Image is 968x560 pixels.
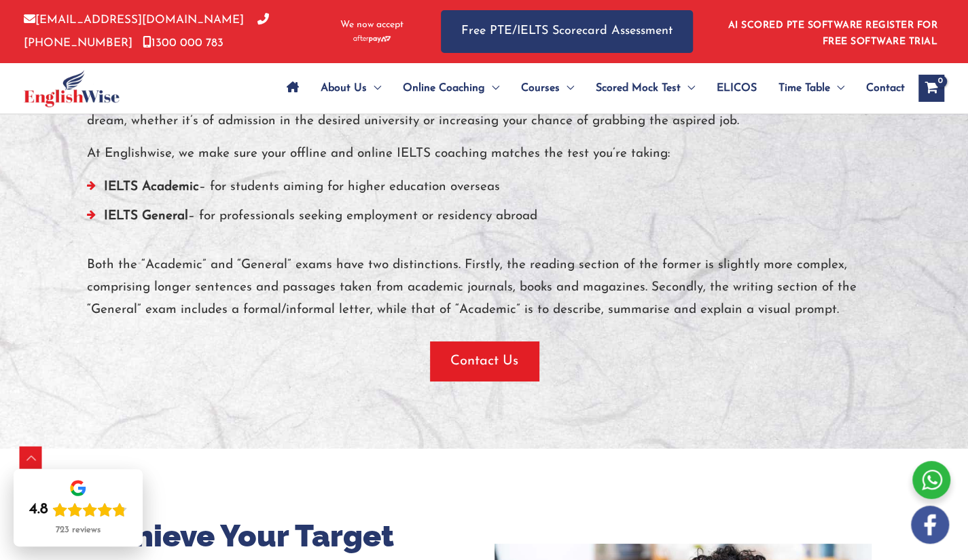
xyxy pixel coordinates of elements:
span: We now accept [340,18,404,32]
span: Menu Toggle [367,64,381,112]
a: [PHONE_NUMBER] [24,14,269,48]
p: At Englishwise, we make sure your offline and online IELTS coaching matches the test you’re taking: [87,143,882,165]
span: Online Coaching [403,64,485,112]
span: Scored Mock Test [596,64,681,112]
div: 4.8 [29,500,48,519]
strong: IELTS General [104,210,188,223]
span: ELICOS [717,64,757,112]
li: – for students aiming for higher education overseas [87,176,882,205]
strong: IELTS Academic [104,181,199,193]
span: Contact Us [450,352,518,371]
span: Menu Toggle [830,64,844,112]
a: Time TableMenu Toggle [768,64,855,112]
span: Menu Toggle [560,64,574,112]
span: Menu Toggle [485,64,499,112]
span: About Us [321,64,367,112]
li: – for professionals seeking employment or residency abroad [87,205,882,234]
aside: Header Widget 1 [720,10,944,54]
nav: Site Navigation: Main Menu [276,64,905,112]
span: Courses [521,64,560,112]
img: Afterpay-Logo [353,35,391,43]
span: Contact [866,64,905,112]
a: Scored Mock TestMenu Toggle [585,64,706,112]
a: ELICOS [706,64,768,112]
a: 1300 000 783 [143,37,223,49]
a: CoursesMenu Toggle [510,64,585,112]
a: [EMAIL_ADDRESS][DOMAIN_NAME] [24,14,244,26]
span: Menu Toggle [681,64,695,112]
a: About UsMenu Toggle [310,64,392,112]
a: View Shopping Cart, empty [918,75,944,102]
span: Time Table [778,64,830,112]
div: 723 reviews [56,525,101,536]
button: Contact Us [430,341,539,381]
a: AI SCORED PTE SOFTWARE REGISTER FOR FREE SOFTWARE TRIAL [728,20,938,47]
a: Free PTE/IELTS Scorecard Assessment [441,10,693,53]
a: Contact [855,64,905,112]
a: Online CoachingMenu Toggle [392,64,510,112]
img: white-facebook.png [911,506,949,544]
img: cropped-ew-logo [24,70,120,107]
div: Rating: 4.8 out of 5 [29,500,127,519]
p: Both the “Academic” and “General” exams have two distinctions. Firstly, the reading section of th... [87,254,882,322]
